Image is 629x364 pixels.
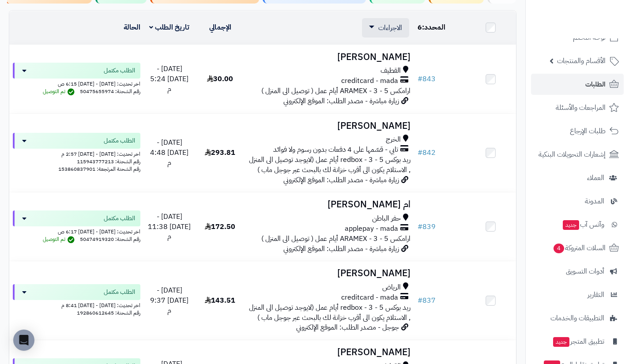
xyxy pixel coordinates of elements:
[249,154,411,175] span: ريد بوكس redbox - 3 - 5 أيام عمل (لايوجد توصيل الى المنزل , الاستلام يكون الى أقرب خزانة لك بالبح...
[80,87,140,95] span: رقم الشحنة: 50475655974
[566,265,604,278] span: أدوات التسويق
[296,322,399,333] span: جوجل - مصدر الطلب: الموقع الإلكتروني
[13,226,140,236] div: اخر تحديث: [DATE] - [DATE] 6:17 ص
[249,302,411,323] span: ريد بوكس redbox - 3 - 5 أيام عمل (لايوجد توصيل الى المنزل , الاستلام يكون الى أقرب خزانة لك بالبح...
[261,86,411,96] span: ارامكس ARAMEX - 3 - 5 أيام عمل ( توصيل الى المنزل )
[585,78,606,90] span: الطلبات
[418,221,422,232] span: #
[531,308,624,329] a: التطبيقات والخدمات
[531,237,624,259] a: السلات المتروكة4
[13,165,140,173] div: رقم الشحنة المرتجعة: 153860837901
[372,214,401,224] span: حفر الباطن
[207,74,233,84] span: 30.00
[418,221,436,232] a: #839
[386,135,401,145] span: الخرج
[148,211,191,242] span: [DATE] - [DATE] 11:38 م
[553,337,569,347] span: جديد
[418,295,436,306] a: #837
[249,199,411,210] h3: ام [PERSON_NAME]
[562,218,604,231] span: وآتس آب
[209,22,231,33] a: الإجمالي
[418,147,422,158] span: #
[13,330,34,351] div: Open Intercom Messenger
[205,147,235,158] span: 293.81
[205,221,235,232] span: 172.50
[150,64,188,94] span: [DATE] - [DATE] 5:24 م
[550,312,604,324] span: التطبيقات والخدمات
[283,96,399,106] span: زيارة مباشرة - مصدر الطلب: الموقع الإلكتروني
[418,74,422,84] span: #
[104,214,135,223] span: الطلب مكتمل
[249,121,411,131] h3: [PERSON_NAME]
[345,224,398,234] span: applepay - mada
[531,144,624,165] a: إشعارات التحويلات البنكية
[13,149,140,158] div: اخر تحديث: [DATE] - [DATE] 2:57 م
[531,120,624,142] a: طلبات الإرجاع
[261,233,411,244] span: ارامكس ARAMEX - 3 - 5 أيام عمل ( توصيل الى المنزل )
[556,101,606,114] span: المراجعات والأسئلة
[149,22,189,33] a: تاريخ الطلب
[77,158,140,165] span: رقم الشحنة: 115943777213
[569,22,621,41] img: logo-2.png
[557,55,606,67] span: الأقسام والمنتجات
[552,335,604,348] span: تطبيق المتجر
[570,125,606,137] span: طلبات الإرجاع
[531,74,624,95] a: الطلبات
[539,148,606,161] span: إشعارات التحويلات البنكية
[341,293,398,303] span: creditcard - mada
[77,309,140,317] span: رقم الشحنة: 192860612645
[43,235,77,243] span: تم التوصيل
[249,347,411,357] h3: [PERSON_NAME]
[43,87,77,95] span: تم التوصيل
[104,288,135,296] span: الطلب مكتمل
[531,261,624,282] a: أدوات التسويق
[378,23,402,33] span: الاجراءات
[104,136,135,145] span: الطلب مكتمل
[531,284,624,305] a: التقارير
[283,175,399,185] span: زيارة مباشرة - مصدر الطلب: الموقع الإلكتروني
[124,22,140,33] a: الحالة
[531,97,624,118] a: المراجعات والأسئلة
[418,22,422,33] span: 6
[418,23,462,33] div: المحدد:
[418,74,436,84] a: #843
[341,76,398,86] span: creditcard - mada
[80,235,140,243] span: رقم الشحنة: 50474919320
[531,214,624,235] a: وآتس آبجديد
[531,191,624,212] a: المدونة
[418,295,422,306] span: #
[249,52,411,62] h3: [PERSON_NAME]
[382,282,401,293] span: الرياض
[369,23,402,33] a: الاجراءات
[531,331,624,352] a: تطبيق المتجرجديد
[587,172,604,184] span: العملاء
[585,195,604,207] span: المدونة
[13,300,140,309] div: اخر تحديث: [DATE] - [DATE] 8:41 م
[531,167,624,188] a: العملاء
[13,79,140,88] div: اخر تحديث: [DATE] - [DATE] 6:15 ص
[553,242,606,254] span: السلات المتروكة
[273,145,398,155] span: تابي - قسّمها على 4 دفعات بدون رسوم ولا فوائد
[150,137,188,168] span: [DATE] - [DATE] 4:48 م
[150,285,188,316] span: [DATE] - [DATE] 9:37 م
[249,268,411,278] h3: [PERSON_NAME]
[563,220,579,230] span: جديد
[283,244,399,254] span: زيارة مباشرة - مصدر الطلب: الموقع الإلكتروني
[205,295,235,306] span: 143.51
[554,244,564,253] span: 4
[104,66,135,75] span: الطلب مكتمل
[380,66,401,76] span: القطيف
[588,289,604,301] span: التقارير
[418,147,436,158] a: #842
